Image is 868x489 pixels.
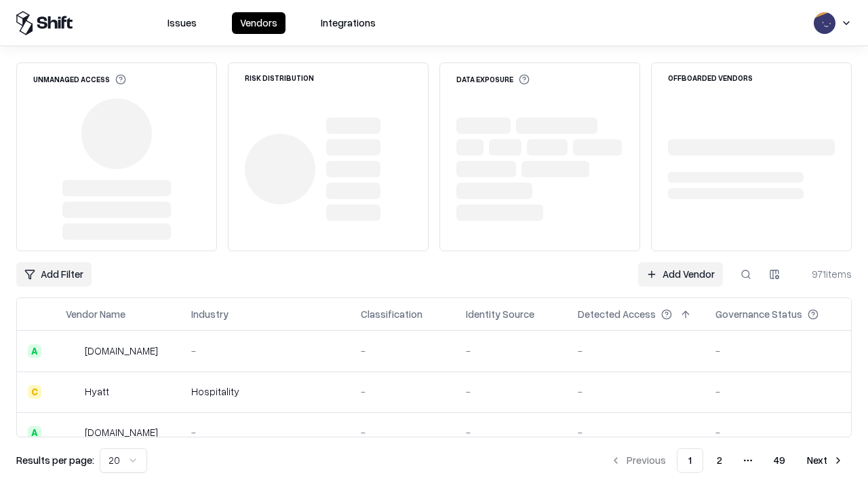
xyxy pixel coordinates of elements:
div: - [578,384,694,399]
div: [DOMAIN_NAME] [85,425,158,439]
button: 49 [763,448,796,473]
div: Unmanaged Access [33,74,126,85]
div: Data Exposure [456,74,530,85]
div: Detected Access [578,307,656,321]
div: Identity Source [466,307,534,321]
div: - [361,384,444,399]
div: - [578,425,694,439]
div: - [715,384,840,399]
div: Hospitality [191,384,339,399]
div: Governance Status [715,307,802,321]
div: - [715,344,840,358]
button: Integrations [313,12,384,34]
div: Classification [361,307,422,321]
a: Add Vendor [638,262,723,287]
p: Results per page: [16,453,94,467]
div: - [466,344,556,358]
div: - [466,425,556,439]
button: 1 [677,448,703,473]
img: Hyatt [66,385,79,399]
button: Next [799,448,852,473]
button: 2 [706,448,733,473]
div: - [361,425,444,439]
div: A [28,344,41,358]
div: Vendor Name [66,307,125,321]
div: A [28,426,41,439]
button: Add Filter [16,262,92,287]
div: - [191,344,339,358]
div: - [715,425,840,439]
div: C [28,385,41,399]
div: - [578,344,694,358]
div: Hyatt [85,384,109,399]
div: Industry [191,307,229,321]
div: - [466,384,556,399]
nav: pagination [602,448,852,473]
div: [DOMAIN_NAME] [85,344,158,358]
div: Risk Distribution [245,74,314,81]
div: Offboarded Vendors [668,74,753,81]
img: intrado.com [66,344,79,358]
div: - [361,344,444,358]
button: Issues [159,12,205,34]
img: primesec.co.il [66,426,79,439]
div: 971 items [797,267,852,281]
button: Vendors [232,12,285,34]
div: - [191,425,339,439]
